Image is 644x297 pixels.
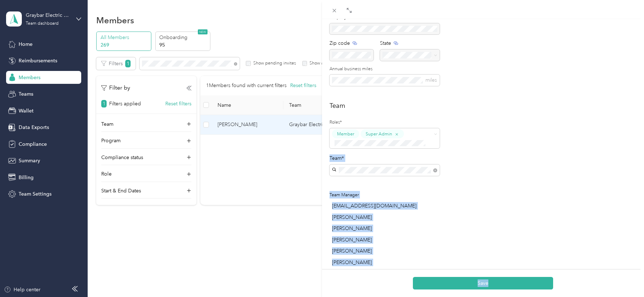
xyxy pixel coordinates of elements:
div: [PERSON_NAME] [332,225,440,232]
button: Super Admin [361,129,404,138]
div: Team* [330,154,440,162]
label: Roles* [330,119,440,126]
div: [PERSON_NAME] [332,247,440,255]
span: miles [425,77,437,83]
div: [EMAIL_ADDRESS][DOMAIN_NAME] [332,202,440,210]
button: Save [413,277,553,289]
h2: Team [330,101,636,111]
span: Team Manager [330,192,359,198]
iframe: Everlance-gr Chat Button Frame [604,257,644,297]
button: Member [332,129,359,138]
span: Zip code [330,39,350,47]
div: [PERSON_NAME] [332,236,440,244]
span: Super Admin [366,131,392,137]
div: [PERSON_NAME] [332,214,440,221]
span: State [380,39,391,47]
label: Annual business miles [330,66,440,72]
div: [PERSON_NAME] [332,259,440,266]
span: Member [337,131,354,137]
